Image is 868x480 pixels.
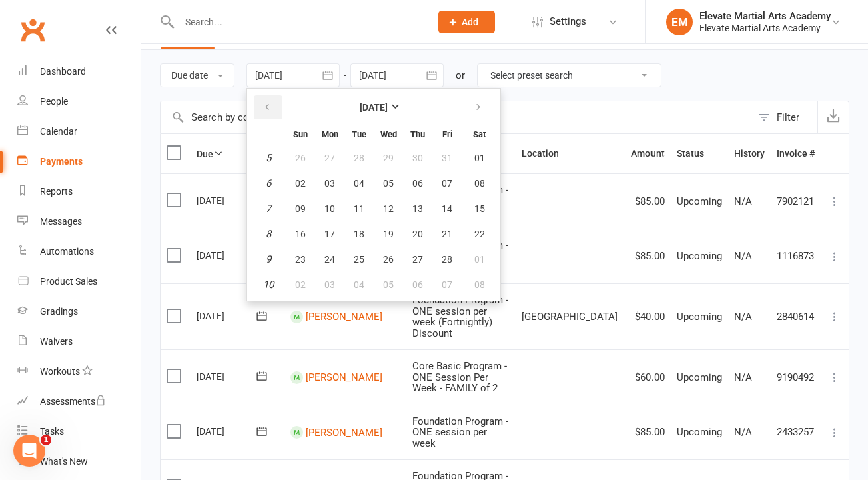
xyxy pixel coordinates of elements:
[324,254,335,265] span: 24
[624,283,671,349] td: $40.00
[316,146,344,170] button: 27
[266,203,271,215] em: 7
[734,311,752,323] span: N/A
[474,203,485,214] span: 15
[412,178,423,189] span: 06
[354,279,364,290] span: 04
[516,283,624,349] td: [GEOGRAPHIC_DATA]
[266,177,271,189] em: 6
[17,417,141,447] a: Tasks
[677,195,722,207] span: Upcoming
[474,254,485,265] span: 01
[624,134,671,173] th: Amount
[404,146,432,170] button: 30
[671,134,728,173] th: Status
[40,186,73,197] div: Reports
[286,273,314,297] button: 02
[734,250,752,262] span: N/A
[473,129,486,139] small: Saturday
[354,203,364,214] span: 11
[777,109,799,125] div: Filter
[40,276,97,287] div: Product Sales
[374,273,402,297] button: 05
[316,171,344,195] button: 03
[412,360,507,394] span: Core Basic Program - ONE Session Per Week - FAMILY of 2
[474,279,485,290] span: 08
[433,222,461,246] button: 21
[17,147,141,177] a: Payments
[17,267,141,297] a: Product Sales
[624,405,671,460] td: $85.00
[40,126,77,137] div: Calendar
[17,447,141,477] a: What's New
[433,247,461,271] button: 28
[306,311,382,323] a: [PERSON_NAME]
[191,134,284,173] th: Due
[410,129,425,139] small: Thursday
[462,273,496,297] button: 08
[40,306,78,317] div: Gradings
[40,246,94,257] div: Automations
[771,283,821,349] td: 2840614
[41,435,51,445] span: 1
[771,173,821,229] td: 7902121
[728,134,771,173] th: History
[316,273,344,297] button: 03
[666,9,693,35] div: EM
[324,178,335,189] span: 03
[295,178,306,189] span: 02
[734,195,752,207] span: N/A
[734,371,752,383] span: N/A
[383,178,394,189] span: 05
[295,153,306,163] span: 26
[40,66,86,77] div: Dashboard
[677,250,722,262] span: Upcoming
[404,197,432,221] button: 13
[383,229,394,239] span: 19
[677,311,722,323] span: Upcoming
[442,203,452,214] span: 14
[734,426,752,438] span: N/A
[474,178,485,189] span: 08
[354,254,364,265] span: 25
[438,11,495,33] button: Add
[383,254,394,265] span: 26
[404,171,432,195] button: 06
[412,229,423,239] span: 20
[677,426,722,438] span: Upcoming
[295,203,306,214] span: 09
[17,57,141,87] a: Dashboard
[263,279,274,291] em: 10
[354,178,364,189] span: 04
[516,134,624,173] th: Location
[462,146,496,170] button: 01
[40,396,106,407] div: Assessments
[175,13,422,31] input: Search...
[771,229,821,284] td: 1116873
[699,22,831,34] div: Elevate Martial Arts Academy
[354,229,364,239] span: 18
[316,197,344,221] button: 10
[40,456,88,467] div: What's New
[40,426,64,437] div: Tasks
[266,152,271,164] em: 5
[13,435,45,467] iframe: Intercom live chat
[550,7,586,37] span: Settings
[295,229,306,239] span: 16
[374,197,402,221] button: 12
[412,254,423,265] span: 27
[40,96,68,107] div: People
[295,254,306,265] span: 23
[374,171,402,195] button: 05
[412,415,508,449] span: Foundation Program - ONE session per week
[456,67,465,83] div: or
[17,87,141,117] a: People
[462,171,496,195] button: 08
[433,171,461,195] button: 07
[17,237,141,267] a: Automations
[295,279,306,290] span: 02
[462,247,496,271] button: 01
[624,229,671,284] td: $85.00
[324,153,335,163] span: 27
[306,371,382,383] a: [PERSON_NAME]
